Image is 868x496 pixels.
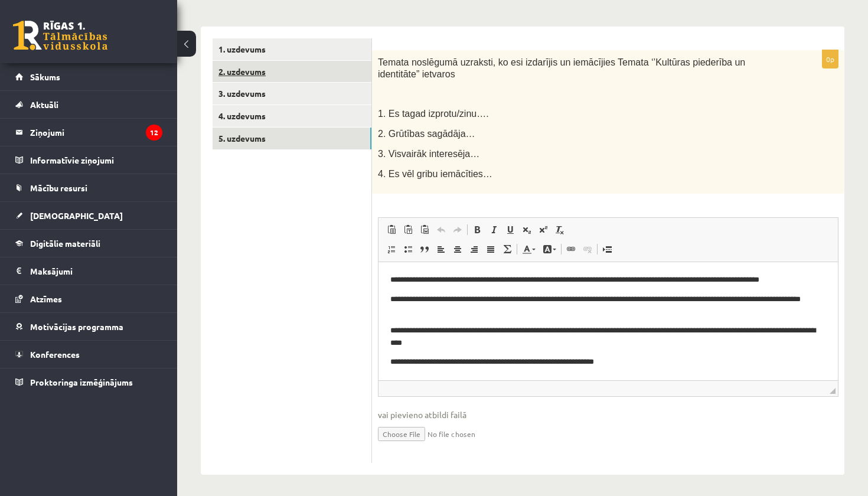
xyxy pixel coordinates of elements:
[378,109,489,119] span: 1. Es tagad izprotu/zinu….
[13,21,107,50] a: Rīgas 1. Tālmācības vidusskola
[30,349,80,360] span: Konferences
[378,57,745,80] span: Temata noslēgumā uzraksti, ko esi izdarījis un iemācījies Temata ‘’Kultūras piederība un identitā...
[378,409,838,421] span: vai pievieno atbildi failā
[30,257,162,285] legend: Maksājumi
[579,242,596,257] a: Unlink
[518,222,535,237] a: Subscript
[30,146,162,174] legend: Informatīvie ziņojumi
[383,242,400,257] a: Insert/Remove Numbered List
[30,321,123,332] span: Motivācijas programma
[378,262,838,380] iframe: Rich Text Editor, wiswyg-editor-user-answer-47433990265080
[830,388,836,394] span: Drag to resize
[15,91,162,118] a: Aktuāli
[539,242,560,257] a: Background Colour
[378,169,492,179] span: 4. Es vēl gribu iemācīties…
[15,257,162,285] a: Maksājumi
[213,61,371,83] a: 2. uzdevums
[416,242,433,257] a: Block Quote
[502,222,518,237] a: Underline (⌘+U)
[599,242,615,257] a: Insert Page Break for Printing
[213,38,371,60] a: 1. uzdevums
[15,202,162,229] a: [DEMOGRAPHIC_DATA]
[485,222,502,237] a: Italic (⌘+I)
[30,182,87,193] span: Mācību resursi
[378,129,475,139] span: 2. Grūtības sagādāja…
[400,242,416,257] a: Insert/Remove Bulleted List
[15,230,162,257] a: Digitālie materiāli
[30,238,100,249] span: Digitālie materiāli
[416,222,433,237] a: Paste from Word
[30,293,62,304] span: Atzīmes
[378,149,479,159] span: 3. Visvairāk interesēja…
[449,242,466,257] a: Centre
[15,285,162,312] a: Atzīmes
[535,222,552,237] a: Superscript
[518,242,539,257] a: Text Colour
[213,83,371,105] a: 3. uzdevums
[433,242,449,257] a: Align Left
[30,210,123,221] span: [DEMOGRAPHIC_DATA]
[466,242,482,257] a: Align Right
[15,146,162,174] a: Informatīvie ziņojumi
[563,242,579,257] a: Link (⌘+K)
[383,222,400,237] a: Paste (⌘+V)
[146,125,162,141] i: 12
[30,119,162,146] legend: Ziņojumi
[213,105,371,127] a: 4. uzdevums
[469,222,485,237] a: Bold (⌘+B)
[15,341,162,368] a: Konferences
[15,313,162,340] a: Motivācijas programma
[213,128,371,149] a: 5. uzdevums
[400,222,416,237] a: Paste as plain text (⌘+⌥+⇧+V)
[30,377,133,387] span: Proktoringa izmēģinājums
[449,222,466,237] a: Redo (⌘+Y)
[499,242,515,257] a: Math
[15,119,162,146] a: Ziņojumi12
[30,71,60,82] span: Sākums
[482,242,499,257] a: Justify
[15,368,162,396] a: Proktoringa izmēģinājums
[15,174,162,201] a: Mācību resursi
[552,222,568,237] a: Remove Format
[822,50,838,68] p: 0p
[30,99,58,110] span: Aktuāli
[433,222,449,237] a: Undo (⌘+Z)
[15,63,162,90] a: Sākums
